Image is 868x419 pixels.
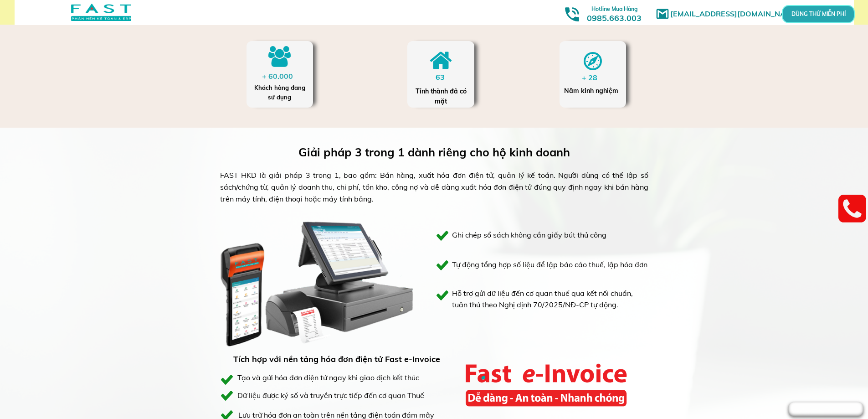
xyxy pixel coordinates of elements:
[436,72,453,83] div: 63
[806,11,830,17] p: DÙNG THỬ MIỄN PHÍ
[577,3,652,23] h3: 0985.663.003
[452,229,639,241] h3: Ghi chép sổ sách không cần giấy bút thủ công
[220,170,648,205] div: FAST HKD là giải pháp 3 trong 1, bao gồm: Bán hàng, xuất hóa đơn điện tử, quản lý kế toán. Người ...
[237,390,455,402] div: Dữ liệu được ký số và truyền trực tiếp đến cơ quan Thuế
[591,5,637,12] span: Hotline Mua Hàng
[233,353,442,366] h3: Tích hợp với nền tảng hóa đơn điện tử Fast e-Invoice
[298,143,583,161] h3: Giải pháp 3 trong 1 dành riêng cho hộ kinh doanh
[564,86,621,96] div: Năm kinh nghiệm
[415,86,467,107] div: Tỉnh thành đã có mặt
[262,71,298,83] div: + 60.000
[582,72,606,84] div: + 28
[452,259,648,271] h3: Tự động tổng hợp số liệu để lập báo cáo thuế, lập hóa đơn
[251,83,308,102] div: Khách hàng đang sử dụng
[452,288,648,311] h3: Hỗ trợ gửi dữ liệu đến cơ quan thuế qua kết nối chuẩn, tuân thủ theo Nghị định 70/2025/NĐ-CP tự đ...
[237,372,420,384] div: Tạo và gửi hóa đơn điện tử ngay khi giao dịch kết thúc
[670,8,805,20] h1: [EMAIL_ADDRESS][DOMAIN_NAME]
